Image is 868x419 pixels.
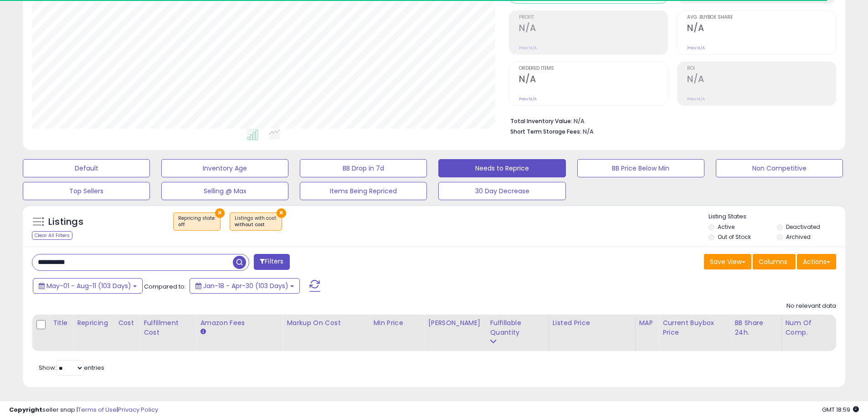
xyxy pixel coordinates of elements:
span: Avg. Buybox Share [687,15,836,20]
div: MAP [639,318,655,328]
b: Total Inventory Value: [510,117,572,125]
div: Repricing [77,318,110,328]
h2: N/A [687,74,836,86]
label: Active [718,223,734,231]
button: Top Sellers [23,182,150,200]
button: Non Competitive [716,159,843,177]
span: Jan-18 - Apr-30 (103 Days) [203,281,288,290]
div: Title [53,318,69,328]
div: Clear All Filters [32,231,72,240]
label: Out of Stock [718,233,751,241]
button: BB Drop in 7d [300,159,427,177]
a: Terms of Use [78,405,117,414]
h2: N/A [519,74,668,86]
label: Deactivated [786,223,820,231]
button: Items Being Repriced [300,182,427,200]
button: × [215,208,225,218]
label: Archived [786,233,811,241]
button: Filters [254,254,289,270]
div: Markup on Cost [287,318,365,328]
span: Listings with cost : [235,215,277,228]
button: Selling @ Max [161,182,288,200]
div: Listed Price [553,318,632,328]
span: Compared to: [144,282,186,291]
div: Amazon Fees [200,318,279,328]
h5: Listings [48,216,83,228]
button: Columns [753,254,796,269]
p: Listing States: [709,212,845,221]
span: Repricing state : [178,215,216,228]
div: off [178,222,216,228]
div: Current Buybox Price [663,318,727,337]
span: 2025-08-12 18:59 GMT [822,405,859,414]
div: [PERSON_NAME] [428,318,482,328]
div: seller snap | | [9,406,158,414]
h2: N/A [519,23,668,35]
button: × [277,208,286,218]
div: Cost [118,318,136,328]
small: Prev: N/A [519,45,537,51]
small: Prev: N/A [687,96,705,102]
button: Needs to Reprice [438,159,565,177]
div: without cost [235,222,277,228]
button: Inventory Age [161,159,288,177]
small: Amazon Fees. [200,328,205,336]
button: Actions [797,254,836,269]
button: 30 Day Decrease [438,182,565,200]
button: Save View [704,254,751,269]
small: Prev: N/A [519,96,537,102]
th: The percentage added to the cost of goods (COGS) that forms the calculator for Min & Max prices. [283,315,370,351]
h2: N/A [687,23,836,35]
li: N/A [510,115,829,126]
button: May-01 - Aug-11 (103 Days) [33,278,143,294]
span: Profit [519,15,668,20]
div: Fulfillable Quantity [490,318,544,337]
button: Jan-18 - Apr-30 (103 Days) [190,278,300,294]
span: May-01 - Aug-11 (103 Days) [46,281,131,290]
div: Min Price [373,318,420,328]
b: Short Term Storage Fees: [510,128,581,135]
span: Ordered Items [519,66,668,71]
strong: Copyright [9,405,42,414]
a: Privacy Policy [118,405,158,414]
div: Num of Comp. [786,318,832,337]
div: BB Share 24h. [734,318,777,337]
span: ROI [687,66,836,71]
button: BB Price Below Min [577,159,704,177]
div: No relevant data [786,302,836,310]
span: N/A [583,127,594,136]
span: Columns [759,257,787,266]
small: Prev: N/A [687,45,705,51]
button: Default [23,159,150,177]
span: Show: entries [39,363,104,372]
div: Fulfillment Cost [144,318,192,337]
